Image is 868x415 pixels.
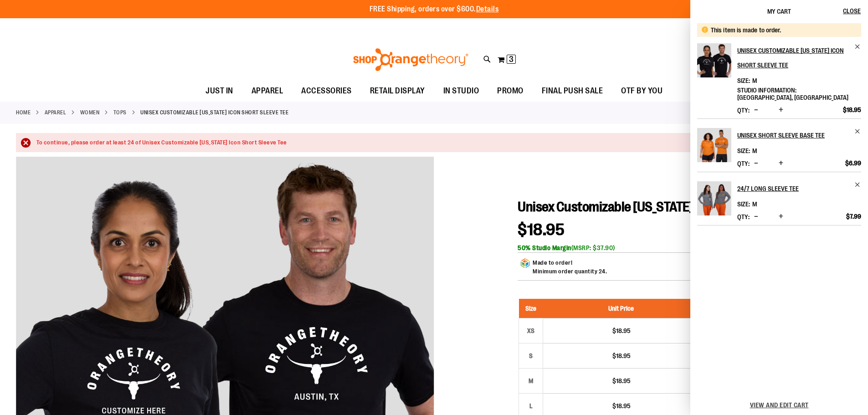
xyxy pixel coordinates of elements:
[711,26,854,34] div: This item is made to order.
[548,376,695,385] div: $18.95
[697,118,861,172] li: Product
[776,159,786,168] button: Increase product quantity
[737,77,750,84] dt: Size
[509,55,514,64] span: 3
[697,181,731,221] a: 24/7 Long Sleeve Tee
[737,87,796,94] dt: Studio Information
[533,258,607,280] div: Made to order!
[737,43,861,72] a: Unisex Customizable [US_STATE] Icon Short Sleeve Tee
[752,212,760,221] button: Decrease product quantity
[518,243,852,252] div: (MSRP: $37.90)
[854,128,861,135] a: Remove item
[767,8,791,15] span: My Cart
[737,181,861,196] a: 24/7 Long Sleeve Tee
[80,108,100,117] a: WOMEN
[543,299,700,318] th: Unit Price
[370,4,499,15] p: FREE Shipping, orders over $600.
[301,81,352,101] span: ACCESSORIES
[737,160,750,167] label: Qty
[737,43,849,72] h2: Unisex Customizable [US_STATE] Icon Short Sleeve Tee
[752,200,757,208] span: M
[750,401,809,409] a: View and edit cart
[737,181,849,196] h2: 24/7 Long Sleeve Tee
[737,200,750,208] dt: Size
[697,128,731,168] a: Unisex Short Sleeve Base Tee
[752,106,760,115] button: Decrease product quantity
[252,81,283,101] span: APPAREL
[524,349,538,363] div: S
[854,43,861,50] a: Remove item
[205,81,233,101] span: JUST IN
[497,81,524,101] span: PROMO
[697,181,731,215] img: 24/7 Long Sleeve Tee
[113,108,127,117] a: Tops
[140,108,288,117] strong: Unisex Customizable [US_STATE] Icon Short Sleeve Tee
[737,147,750,154] dt: Size
[846,212,861,220] span: $7.99
[737,128,849,143] h2: Unisex Short Sleeve Base Tee
[752,147,757,154] span: M
[524,399,538,413] div: L
[548,351,695,360] div: $18.95
[737,213,750,220] label: Qty
[518,199,810,215] span: Unisex Customizable [US_STATE] Icon Short Sleeve Tee
[519,299,543,318] th: Size
[548,326,695,335] div: $18.95
[845,159,861,167] span: $6.99
[737,107,750,114] label: Qty
[776,106,786,115] button: Increase product quantity
[621,81,663,101] span: OTF BY YOU
[36,138,843,147] div: To continue, please order at least 24 of Unisex Customizable [US_STATE] Icon Short Sleeve Tee
[16,108,31,117] a: Home
[533,267,607,276] p: Minimum order quantity 24.
[45,108,67,117] a: APPAREL
[776,212,786,221] button: Increase product quantity
[370,81,425,101] span: RETAIL DISPLAY
[843,106,861,114] span: $18.95
[542,81,603,101] span: FINAL PUSH SALE
[524,324,538,338] div: XS
[697,128,731,162] img: Unisex Short Sleeve Base Tee
[737,128,861,143] a: Unisex Short Sleeve Base Tee
[518,244,571,251] b: 50% Studio Margin
[352,48,470,71] img: Shop Orangetheory
[524,374,538,388] div: M
[697,172,861,225] li: Product
[697,23,861,118] li: Product
[752,77,757,84] span: M
[737,94,848,101] span: [GEOGRAPHIC_DATA], [GEOGRAPHIC_DATA]
[548,401,695,410] div: $18.95
[518,220,565,239] span: $18.95
[752,159,760,168] button: Decrease product quantity
[854,181,861,188] a: Remove item
[476,5,499,13] a: Details
[697,43,731,77] img: Unisex Customizable Texas Icon Short Sleeve Tee
[443,81,479,101] span: IN STUDIO
[697,43,731,83] a: Unisex Customizable Texas Icon Short Sleeve Tee
[843,7,861,15] span: Close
